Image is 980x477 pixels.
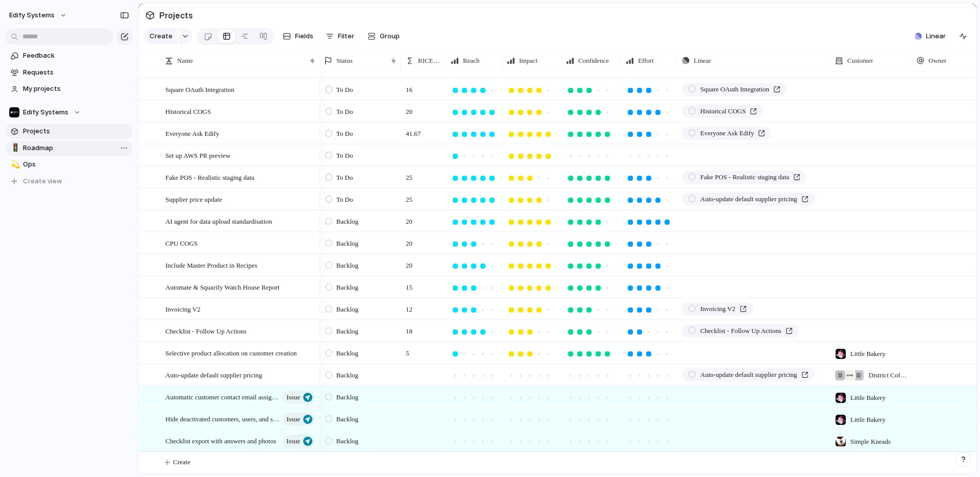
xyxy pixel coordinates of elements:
span: Backlog [336,436,358,446]
span: Backlog [336,304,358,315]
span: Edify Systems [23,107,68,117]
a: 💫Ops [5,157,133,172]
button: 💫 [9,159,19,170]
a: Auto-update default supplier pricing [682,193,815,206]
span: To Do [336,107,353,117]
a: 🚦Roadmap [5,140,133,156]
span: Fake POS - Realistic staging data [700,172,789,182]
span: Everyone Ask Edify [700,128,754,138]
span: Group [380,31,400,41]
span: Backlog [336,348,358,359]
span: Invoicing V2 [165,303,201,315]
span: Status [336,56,353,66]
span: Confidence [578,56,609,66]
button: Issue [283,391,315,404]
button: Create view [5,174,133,189]
span: Backlog [336,326,358,337]
span: Impact [519,56,537,66]
span: Create view [23,176,62,186]
button: Create [143,28,178,44]
span: Selective product allocation on customer creation [165,347,297,359]
span: 20 [402,255,416,271]
span: Projects [23,126,129,136]
span: Fake POS - Realistic staging data [165,171,254,183]
span: 16 [402,79,416,95]
span: Supplier price update [165,193,222,205]
span: Historical COGS [700,106,746,116]
span: Reach [463,56,479,66]
a: Auto-update default supplier pricing [682,368,815,381]
span: Filter [338,31,354,41]
span: To Do [336,85,353,95]
span: 18 [402,321,416,337]
span: Edify Systems [9,10,55,20]
span: Ops [23,159,129,170]
span: Square OAuth Integration [700,84,769,94]
span: Auto-update default supplier pricing [700,370,797,380]
span: To Do [336,195,353,205]
span: Checklist - Follow Up Actions [700,326,781,336]
span: Auto-update default supplier pricing [165,369,262,380]
a: Checklist - Follow Up Actions [682,324,799,338]
a: Square OAuth Integration [682,83,787,96]
span: AI agent for data upload standardisation [165,215,272,227]
span: 20 [402,211,416,227]
span: Simple Kneads [850,437,891,447]
span: 20 [402,233,416,249]
span: Checklist export with answers and photos [165,435,276,446]
button: Group [362,28,405,44]
span: Include Master Product in Recipes [165,259,257,271]
span: Backlog [336,282,358,293]
a: Historical COGS [682,105,763,118]
span: Create [173,457,190,467]
span: Backlog [336,260,358,271]
span: Invoicing V2 [700,304,736,314]
span: Fields [295,31,313,41]
span: Feedback [23,51,129,61]
span: Little Bakery [850,349,886,359]
span: Automate & Squarify Watch House Report [165,281,280,293]
span: Projects [157,6,195,25]
span: Little Bakery [850,415,886,425]
span: Automatic customer contact email assignment on site creation [165,391,280,402]
a: Requests [5,65,133,80]
span: Owner [928,56,946,66]
div: 🚦 [11,142,18,154]
span: Backlog [336,370,358,380]
a: Feedback [5,48,133,63]
span: Linear [926,31,946,41]
span: 20 [402,101,416,117]
span: Backlog [336,238,358,249]
span: Backlog [336,414,358,424]
span: Customer [847,56,873,66]
span: Square OAuth Integration [165,83,234,95]
span: 25 [402,189,416,205]
a: Invoicing V2 [682,302,753,316]
a: Everyone Ask Edify [682,127,771,140]
span: Backlog [336,217,358,227]
button: Issue [283,435,315,448]
span: 25 [402,167,416,183]
span: RICE Score [418,56,441,66]
span: To Do [336,173,353,183]
span: To Do [336,151,353,161]
button: Fields [279,28,317,44]
span: Issue [286,390,300,404]
span: Hide deactivated customers, users, and sites [165,413,280,424]
span: To Do [336,129,353,139]
span: District Coffee , Ozone Coffee Roasters UK Ltd , [PERSON_NAME] [869,370,908,380]
button: Edify Systems [5,7,72,23]
a: Fake POS - Realistic staging data [682,171,806,184]
span: Auto-update default supplier pricing [700,194,797,204]
span: My projects [23,84,129,94]
span: 12 [402,299,416,315]
span: Linear [694,56,711,66]
span: 15 [402,277,416,293]
button: Issue [283,413,315,426]
a: Projects [5,124,133,139]
button: Edify Systems [5,105,133,120]
span: Little Bakery [850,393,886,403]
button: 🚦 [9,143,19,153]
